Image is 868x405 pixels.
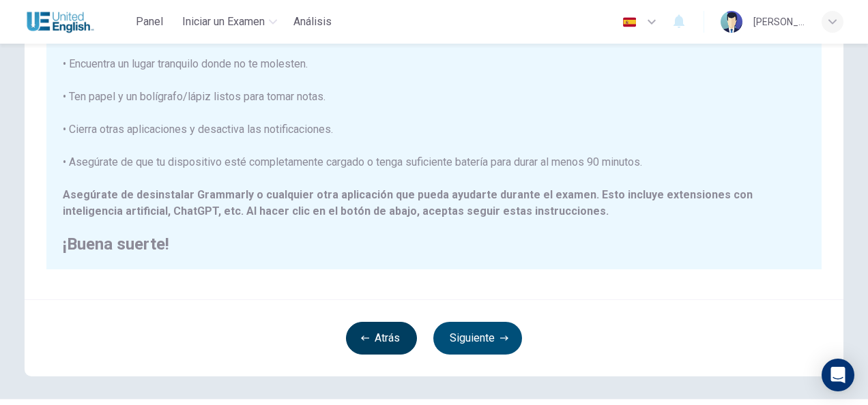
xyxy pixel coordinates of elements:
[63,236,805,252] h2: ¡Buena suerte!
[182,14,265,30] span: Iniciar un Examen
[128,10,171,34] button: Panel
[177,10,283,34] button: Iniciar un Examen
[433,322,522,355] button: Siguiente
[25,8,96,35] img: United English logo
[288,10,337,34] button: Análisis
[822,359,854,391] div: Open Intercom Messenger
[753,14,805,30] div: [PERSON_NAME]
[246,205,609,217] b: Al hacer clic en el botón de abajo, aceptas seguir estas instrucciones.
[721,11,742,33] img: Profile picture
[346,322,417,355] button: Atrás
[293,14,332,30] span: Análisis
[621,17,638,27] img: es
[63,188,753,217] b: Asegúrate de desinstalar Grammarly o cualquier otra aplicación que pueda ayudarte durante el exam...
[136,14,163,30] span: Panel
[25,8,128,35] a: United English logo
